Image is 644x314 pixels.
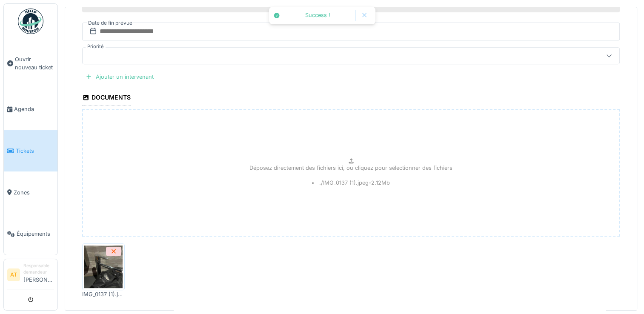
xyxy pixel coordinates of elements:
a: Ouvrir nouveau ticket [4,39,57,88]
p: Déposez directement des fichiers ici, ou cliquez pour sélectionner des fichiers [249,164,452,172]
li: [PERSON_NAME] [23,263,54,287]
a: Équipements [4,213,57,255]
span: Équipements [17,230,54,238]
a: Tickets [4,130,57,172]
label: Date de fin prévue [87,18,133,28]
a: Zones [4,171,57,213]
span: Ouvrir nouveau ticket [15,55,54,71]
span: Tickets [16,147,54,155]
div: Success ! [284,12,351,19]
li: AT [7,268,20,281]
div: Responsable demandeur [23,263,54,276]
img: Badge_color-CXgf-gQk.svg [18,9,43,34]
span: Zones [14,188,54,197]
img: pzp4cqp09kfa4y7yxbztxyonus50 [84,245,123,288]
li: ./IMG_0137 (1).jpeg - 2.12 Mb [312,179,390,187]
a: Agenda [4,88,57,130]
label: Priorité [86,43,106,50]
a: AT Responsable demandeur[PERSON_NAME] [7,263,54,289]
span: Agenda [14,105,54,113]
div: Documents [82,91,131,106]
div: IMG_0137 (1).jpeg [82,290,125,298]
div: Ajouter un intervenant [82,71,157,83]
